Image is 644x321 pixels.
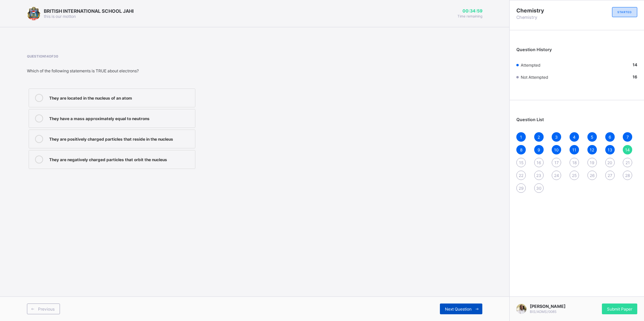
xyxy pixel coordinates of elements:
span: 19 [590,160,594,165]
span: 4 [573,135,576,140]
span: 16 [537,160,541,165]
b: 16 [633,74,637,79]
div: They are located in the nucleus of an atom [49,94,192,101]
span: 9 [538,147,540,152]
span: Submit Paper [607,307,632,312]
span: Question 14 of 30 [27,54,311,58]
span: 23 [536,173,541,178]
div: Which of the following statements is TRUE about electrons? [27,68,311,73]
span: Chemistry [516,15,577,20]
span: 10 [554,147,559,152]
span: 18 [572,160,577,165]
span: Question History [516,47,552,52]
span: Question List [516,117,544,122]
span: 20 [607,160,612,165]
span: 6 [609,135,611,140]
span: 30 [536,186,542,191]
span: STARTED [617,10,632,14]
span: 12 [590,147,594,152]
span: this is our motton [44,14,76,19]
span: 8 [520,147,522,152]
span: 24 [554,173,559,178]
span: 17 [554,160,559,165]
b: 14 [633,62,637,67]
span: BIS/ADMS/0085 [530,310,556,314]
div: They are negatively charged particles that orbit the nucleus [49,155,192,162]
span: 13 [608,147,612,152]
span: 21 [625,160,630,165]
span: 26 [590,173,594,178]
span: 2 [538,135,540,140]
span: Chemistry [516,7,577,14]
span: 28 [625,173,630,178]
span: Not Attempted [521,75,548,80]
span: 5 [591,135,593,140]
span: 14 [625,147,630,152]
span: 22 [519,173,523,178]
span: 25 [572,173,577,178]
span: 3 [555,135,558,140]
span: 7 [626,135,629,140]
span: Previous [38,307,55,312]
span: Attempted [521,63,540,68]
span: Time remaining [457,14,482,18]
span: Next Question [445,307,472,312]
div: They have a mass approximately equal to neutrons [49,114,192,121]
span: 11 [572,147,576,152]
span: 1 [520,135,522,140]
span: 15 [519,160,523,165]
span: 27 [608,173,612,178]
div: They are positively charged particles that reside in the nucleus [49,135,192,142]
span: BRITISH INTERNATIONAL SCHOOL JAHI [44,8,134,14]
span: 29 [519,186,523,191]
span: [PERSON_NAME] [530,304,566,309]
span: 00:34:59 [457,8,482,13]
